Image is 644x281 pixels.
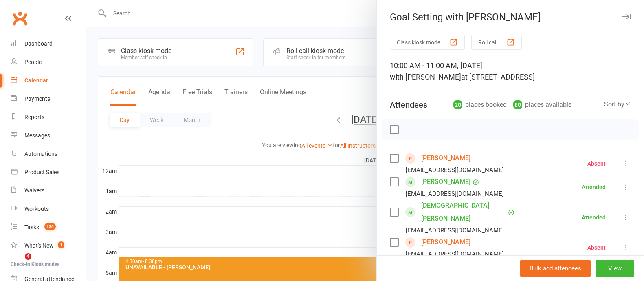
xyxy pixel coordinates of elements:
[11,71,86,90] a: Calendar
[24,132,50,139] div: Messages
[604,99,631,110] div: Sort by
[44,223,56,230] span: 130
[582,184,606,190] div: Attended
[10,8,30,29] a: Clubworx
[24,169,59,175] div: Product Sales
[513,99,571,111] div: places available
[11,126,86,145] a: Messages
[471,35,522,50] button: Roll call
[582,215,606,220] div: Attended
[24,95,50,102] div: Payments
[11,181,86,200] a: Waivers
[24,40,53,47] div: Dashboard
[25,253,31,260] span: 4
[11,35,86,53] a: Dashboard
[421,199,506,225] a: [DEMOGRAPHIC_DATA][PERSON_NAME]
[390,60,631,83] div: 10:00 AM - 11:00 AM, [DATE]
[596,260,634,277] button: View
[406,249,504,259] div: [EMAIL_ADDRESS][DOMAIN_NAME]
[58,241,64,248] span: 1
[24,224,39,230] div: Tasks
[406,225,504,236] div: [EMAIL_ADDRESS][DOMAIN_NAME]
[453,100,462,109] div: 20
[11,145,86,163] a: Automations
[11,53,86,71] a: People
[406,188,504,199] div: [EMAIL_ADDRESS][DOMAIN_NAME]
[11,90,86,108] a: Payments
[421,152,470,165] a: [PERSON_NAME]
[513,100,522,109] div: 80
[421,175,470,188] a: [PERSON_NAME]
[11,108,86,126] a: Reports
[24,187,44,194] div: Waivers
[11,218,86,237] a: Tasks 130
[11,200,86,218] a: Workouts
[24,77,48,84] div: Calendar
[421,236,470,249] a: [PERSON_NAME]
[406,165,504,175] div: [EMAIL_ADDRESS][DOMAIN_NAME]
[11,237,86,255] a: What's New1
[587,161,606,166] div: Absent
[390,35,465,50] button: Class kiosk mode
[390,73,461,81] span: with [PERSON_NAME]
[11,163,86,181] a: Product Sales
[24,242,54,249] div: What's New
[520,260,591,277] button: Bulk add attendees
[24,150,57,157] div: Automations
[8,253,28,273] iframe: Intercom live chat
[24,206,49,212] div: Workouts
[24,114,44,120] div: Reports
[461,73,535,81] span: at [STREET_ADDRESS]
[24,59,42,65] div: People
[390,99,427,111] div: Attendees
[453,99,507,111] div: places booked
[587,245,606,250] div: Absent
[377,11,644,23] div: Goal Setting with [PERSON_NAME]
